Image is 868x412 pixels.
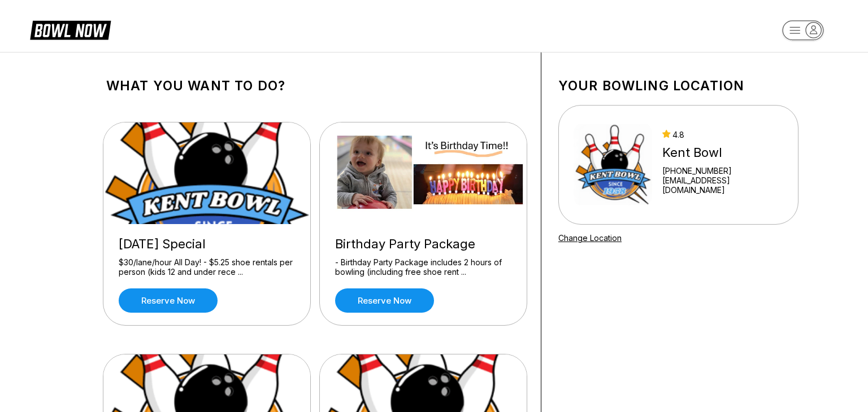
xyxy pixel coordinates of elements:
img: Kent Bowl [574,122,652,207]
div: $30/lane/hour All Day! - $5.25 shoe rentals per person (kids 12 and under rece ... [119,257,295,277]
a: [EMAIL_ADDRESS][DOMAIN_NAME] [662,176,783,195]
h1: Your bowling location [558,78,798,94]
a: Reserve now [119,288,218,313]
a: Reserve now [335,288,434,313]
div: - Birthday Party Package includes 2 hours of bowling (including free shoe rent ... [335,257,511,277]
a: Change Location [558,233,622,243]
h1: What you want to do? [106,78,524,94]
div: 4.8 [662,130,783,139]
img: Birthday Party Package [320,122,528,224]
div: Birthday Party Package [335,236,511,252]
img: Wednesday Special [103,122,311,224]
div: [PHONE_NUMBER] [662,166,783,176]
div: [DATE] Special [119,236,295,252]
div: Kent Bowl [662,145,783,160]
